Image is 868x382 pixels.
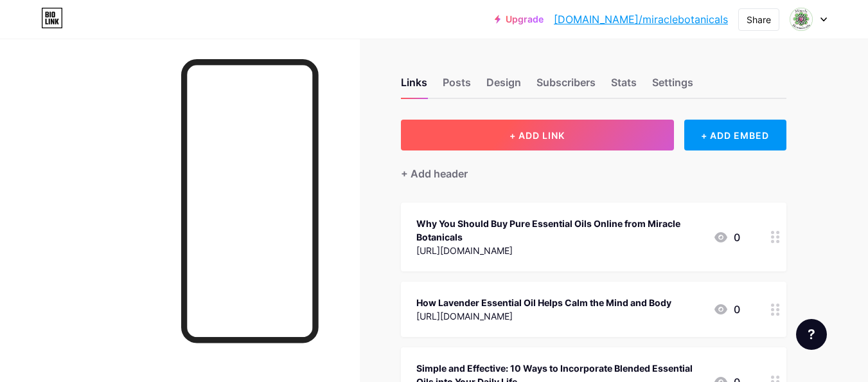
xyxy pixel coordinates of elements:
a: Upgrade [495,14,544,24]
div: Why You Should Buy Pure Essential Oils Online from Miracle Botanicals [416,217,703,244]
div: Stats [611,75,637,98]
div: + Add header [401,166,468,181]
div: Settings [652,75,693,98]
button: + ADD LINK [401,120,674,150]
a: [DOMAIN_NAME]/miraclebotanicals [554,12,728,27]
div: Design [486,75,521,98]
span: + ADD LINK [509,130,565,141]
div: 0 [713,230,740,245]
div: Share [747,13,771,26]
div: + ADD EMBED [684,120,786,150]
div: [URL][DOMAIN_NAME] [416,244,703,257]
div: [URL][DOMAIN_NAME] [416,309,671,323]
div: Posts [443,75,471,98]
img: miraclebotanicals [789,7,813,32]
div: Subscribers [536,75,596,98]
div: 0 [713,302,740,317]
div: Links [401,75,427,98]
div: How Lavender Essential Oil Helps Calm the Mind and Body [416,296,671,309]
